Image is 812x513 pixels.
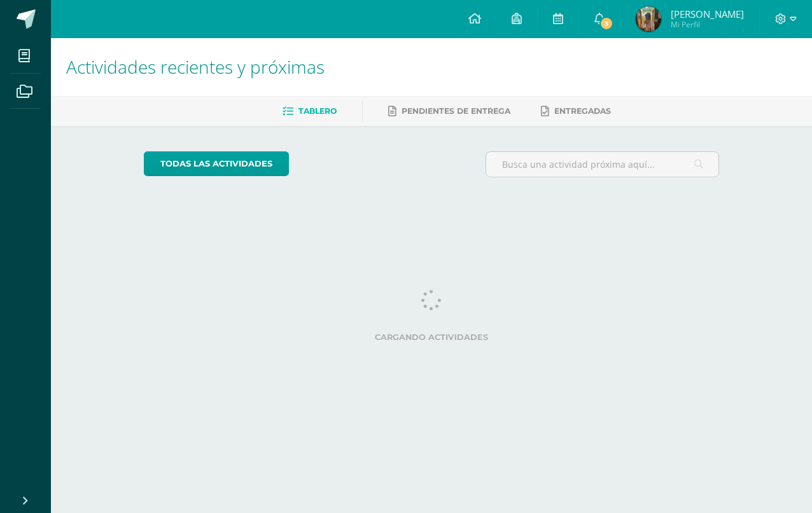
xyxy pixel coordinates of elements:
a: Entregadas [541,101,611,121]
a: Pendientes de entrega [388,101,510,121]
img: f1fa2f27fd1c328a2a43e8cbfda09add.png [636,6,661,32]
span: [PERSON_NAME] [671,8,744,20]
span: Tablero [298,106,337,116]
span: Mi Perfil [671,19,744,30]
label: Cargando actividades [144,332,720,342]
span: Pendientes de entrega [402,106,510,116]
a: todas las Actividades [144,151,289,176]
span: 3 [599,17,613,31]
a: Tablero [283,101,337,121]
span: Entregadas [554,106,611,116]
span: Actividades recientes y próximas [66,55,325,79]
input: Busca una actividad próxima aquí... [486,152,719,177]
